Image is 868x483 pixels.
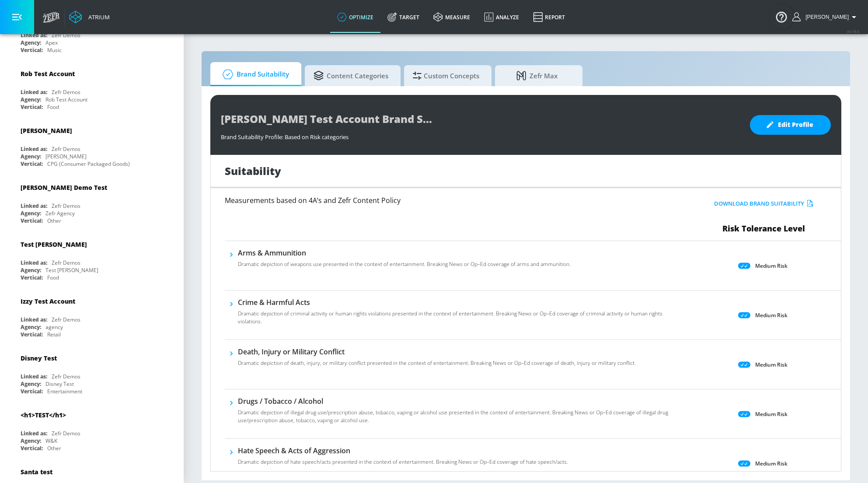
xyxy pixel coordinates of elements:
[21,411,66,419] div: <h1>TEST</h1>
[21,183,107,192] div: [PERSON_NAME] Demo Test
[330,1,380,33] a: optimize
[21,373,47,380] div: Linked as:
[14,120,170,170] div: [PERSON_NAME]Linked as:Zefr DemosAgency:[PERSON_NAME]Vertical:CPG (Consumer Packaged Goods)
[45,153,87,160] div: [PERSON_NAME]
[219,64,289,85] span: Brand Suitability
[21,202,47,210] div: Linked as:
[14,234,170,283] div: Test [PERSON_NAME]Linked as:Zefr DemosAgency:Test [PERSON_NAME]Vertical:Food
[14,177,170,227] div: [PERSON_NAME] Demo TestLinked as:Zefr DemosAgency:Zefr AgencyVertical:Other
[767,119,813,130] span: Edit Profile
[238,248,571,258] h6: Arms & Ammunition
[426,1,477,33] a: measure
[21,259,47,266] div: Linked as:
[47,274,59,281] div: Food
[45,39,58,46] div: Apex
[238,446,568,471] div: Hate Speech & Acts of AggressionDramatic depiction of hate speech/acts presented in the context o...
[238,396,674,430] div: Drugs / Tobacco / AlcoholDramatic depiction of illegal drug use/prescription abuse, tobacco, vapi...
[47,160,130,168] div: CPG (Consumer Packaged Goods)
[238,310,674,325] p: Dramatic depiction of criminal activity or human rights violations presented in the context of en...
[14,347,170,397] div: Disney TestLinked as:Zefr DemosAgency:Disney TestVertical:Entertainment
[47,103,59,111] div: Food
[21,88,47,96] div: Linked as:
[14,63,170,113] div: Rob Test AccountLinked as:Zefr DemosAgency:Rob Test AccountVertical:Food
[21,266,41,274] div: Agency:
[21,316,47,323] div: Linked as:
[47,444,61,452] div: Other
[750,115,831,135] button: Edit Profile
[21,31,47,39] div: Linked as:
[21,210,41,217] div: Agency:
[21,39,41,46] div: Agency:
[52,31,80,39] div: Zefr Demos
[45,96,87,103] div: Rob Test Account
[45,323,63,331] div: agency
[221,129,741,141] div: Brand Suitability Profile: Based on Risk categories
[755,409,788,419] p: Medium Risk
[380,1,426,33] a: Target
[21,274,43,281] div: Vertical:
[238,260,571,268] p: Dramatic depiction of weapons use presented in the context of entertainment. Breaking News or Op–...
[69,10,110,24] a: Atrium
[238,359,636,367] p: Dramatic depiction of death, injury, or military conflict presented in the context of entertainme...
[21,444,43,452] div: Vertical:
[21,331,43,338] div: Vertical:
[21,126,72,135] div: [PERSON_NAME]
[21,437,41,444] div: Agency:
[225,164,281,178] h1: Suitability
[45,266,98,274] div: Test [PERSON_NAME]
[477,1,526,33] a: Analyze
[755,311,788,320] p: Medium Risk
[238,248,571,273] div: Arms & AmmunitionDramatic depiction of weapons use presented in the context of entertainment. Bre...
[21,430,47,437] div: Linked as:
[52,88,80,96] div: Zefr Demos
[238,347,636,357] h6: Death, Injury or Military Conflict
[45,437,57,444] div: W&K
[413,65,479,86] span: Custom Concepts
[755,459,788,468] p: Medium Risk
[21,96,41,103] div: Agency:
[238,409,674,424] p: Dramatic depiction of illegal drug use/prescription abuse, tobacco, vaping or alcohol use present...
[712,197,816,210] button: Download Brand Suitability
[21,46,43,54] div: Vertical:
[847,29,859,34] span: v 4.19.0
[314,65,388,86] span: Content Categories
[47,46,62,54] div: Music
[21,217,43,224] div: Vertical:
[755,360,788,369] p: Medium Risk
[769,4,794,29] button: Open Resource Center
[45,210,75,217] div: Zefr Agency
[21,145,47,153] div: Linked as:
[792,12,859,22] button: [PERSON_NAME]
[52,316,80,323] div: Zefr Demos
[21,103,43,111] div: Vertical:
[238,297,674,331] div: Crime & Harmful ActsDramatic depiction of criminal activity or human rights violations presented ...
[45,380,74,388] div: Disney Test
[21,323,41,331] div: Agency:
[238,396,674,406] h6: Drugs / Tobacco / Alcohol
[52,145,80,153] div: Zefr Demos
[21,160,43,168] div: Vertical:
[238,297,674,307] h6: Crime & Harmful Acts
[238,458,568,466] p: Dramatic depiction of hate speech/acts presented in the context of entertainment. Breaking News o...
[14,404,170,454] div: <h1>TEST</h1>Linked as:Zefr DemosAgency:W&KVertical:Other
[52,259,80,266] div: Zefr Demos
[802,14,849,20] span: login as: michael.villalobos@zefr.com
[47,331,61,338] div: Retail
[47,388,82,395] div: Entertainment
[52,202,80,210] div: Zefr Demos
[225,197,635,204] h6: Measurements based on 4A’s and Zefr Content Policy
[21,70,75,78] div: Rob Test Account
[85,13,110,21] div: Atrium
[52,430,80,437] div: Zefr Demos
[21,388,43,395] div: Vertical:
[21,297,75,305] div: Izzy Test Account
[722,223,805,234] span: Risk Tolerance Level
[21,468,52,476] div: Santa test
[21,380,41,388] div: Agency:
[504,65,570,86] span: Zefr Max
